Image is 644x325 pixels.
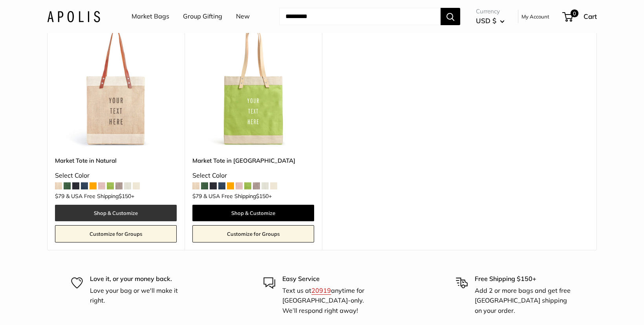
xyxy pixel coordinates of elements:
[192,205,314,221] a: Shop & Customize
[192,170,314,182] div: Select Color
[90,274,188,284] p: Love it, or your money back.
[192,225,314,242] a: Customize for Groups
[311,286,331,294] a: 20919
[282,286,381,316] p: Text us at anytime for [GEOGRAPHIC_DATA]-only. We’ll respond right away!
[55,170,177,182] div: Select Color
[521,12,549,21] a: My Account
[584,12,597,20] span: Cart
[441,8,460,25] button: Search
[476,17,496,25] span: USD $
[563,10,597,23] a: 0 Cart
[55,193,64,200] span: $79
[192,156,314,165] a: Market Tote in [GEOGRAPHIC_DATA]
[55,26,177,148] img: description_Make it yours with custom printed text.
[236,11,250,22] a: New
[475,286,573,316] p: Add 2 or more bags and get free [GEOGRAPHIC_DATA] shipping on your order.
[55,205,177,221] a: Shop & Customize
[183,11,222,22] a: Group Gifting
[476,15,505,27] button: USD $
[571,9,578,17] span: 0
[475,274,573,284] p: Free Shipping $150+
[66,193,134,199] span: & USA Free Shipping +
[132,11,169,22] a: Market Bags
[90,286,188,306] p: Love your bag or we'll make it right.
[192,26,314,148] img: Market Tote in Chartreuse
[55,156,177,165] a: Market Tote in Natural
[55,225,177,242] a: Customize for Groups
[476,6,505,17] span: Currency
[282,274,381,284] p: Easy Service
[192,26,314,148] a: Market Tote in ChartreuseMarket Tote in Chartreuse
[279,8,441,25] input: Search...
[203,193,272,199] span: & USA Free Shipping +
[119,193,131,200] span: $150
[47,11,100,22] img: Apolis
[192,193,202,200] span: $79
[55,26,177,148] a: description_Make it yours with custom printed text.Market Tote in Natural
[256,193,269,200] span: $150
